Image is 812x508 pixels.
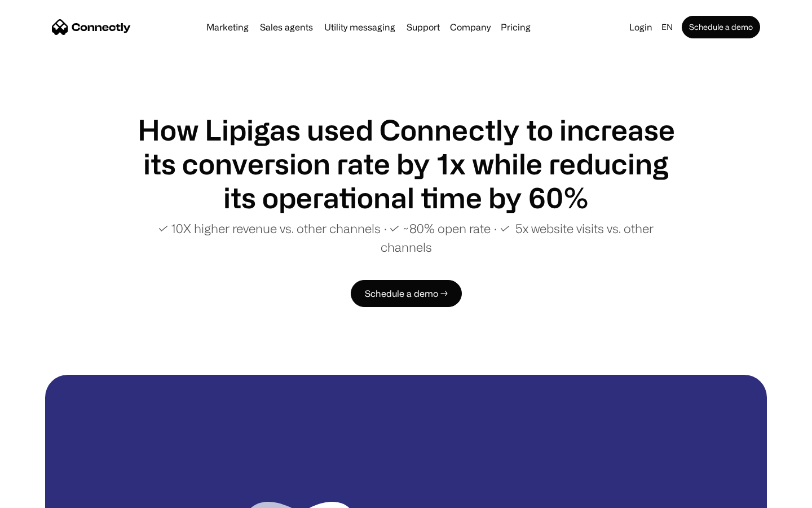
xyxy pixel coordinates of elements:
a: Schedule a demo [682,16,760,38]
ul: Language list [23,488,68,504]
a: Login [625,19,657,35]
a: Pricing [496,23,535,32]
a: Sales agents [255,23,317,32]
a: Support [402,23,444,32]
a: Schedule a demo → [351,280,462,307]
p: ✓ 10X higher revenue vs. other channels ∙ ✓ ~80% open rate ∙ ✓ 5x website visits vs. other channels [135,219,677,256]
a: Marketing [202,23,253,32]
aside: Language selected: English [11,487,68,504]
h1: How Lipigas used Connectly to increase its conversion rate by 1x while reducing its operational t... [135,113,677,214]
div: en [661,19,673,35]
div: Company [450,19,491,35]
a: Utility messaging [320,23,400,32]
